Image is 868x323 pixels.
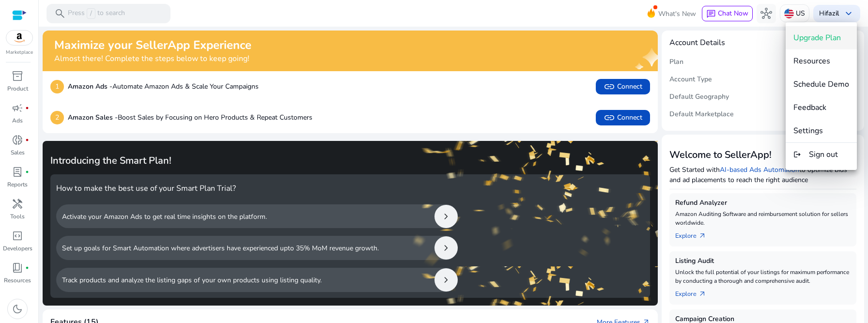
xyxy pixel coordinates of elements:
span: Feedback [793,102,826,113]
span: Upgrade Plan [793,32,841,43]
mat-icon: logout [793,149,801,160]
span: Schedule Demo [793,79,849,90]
span: Sign out [809,149,838,160]
span: Resources [793,56,830,66]
span: Settings [793,125,823,136]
